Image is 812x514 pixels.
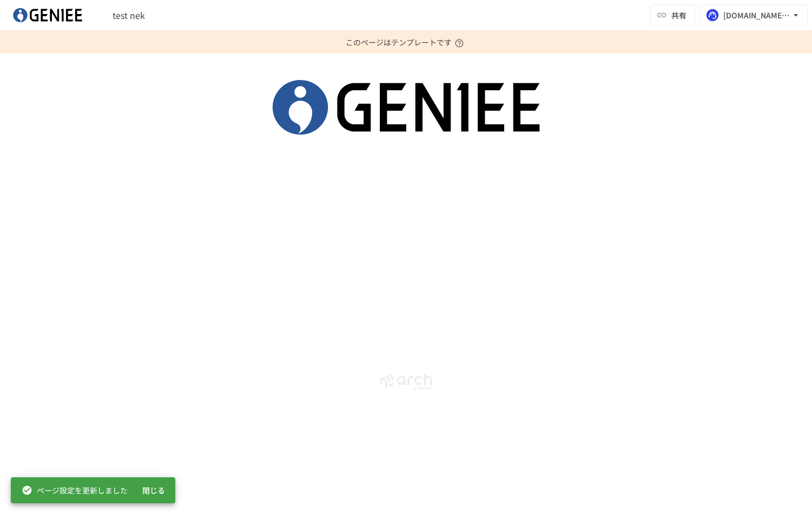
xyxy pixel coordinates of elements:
[13,6,82,24] img: mDIuM0aA4TOBKl0oB3pspz7XUBGXdoniCzRRINgIxkl
[723,9,790,22] div: [DOMAIN_NAME][EMAIL_ADDRESS][DOMAIN_NAME]
[22,480,128,500] div: ページ設定を更新しました
[346,31,467,54] p: このページはテンプレートです
[671,9,686,21] span: 共有
[113,9,145,22] span: test nek
[136,480,171,500] button: 閉じる
[699,4,808,26] button: [DOMAIN_NAME][EMAIL_ADDRESS][DOMAIN_NAME]
[650,4,695,26] button: 共有
[272,80,540,135] img: nJvwHdH8AYYXHQqDRE3MkgGkLh8BXtOG8Ckn5VCLG8S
